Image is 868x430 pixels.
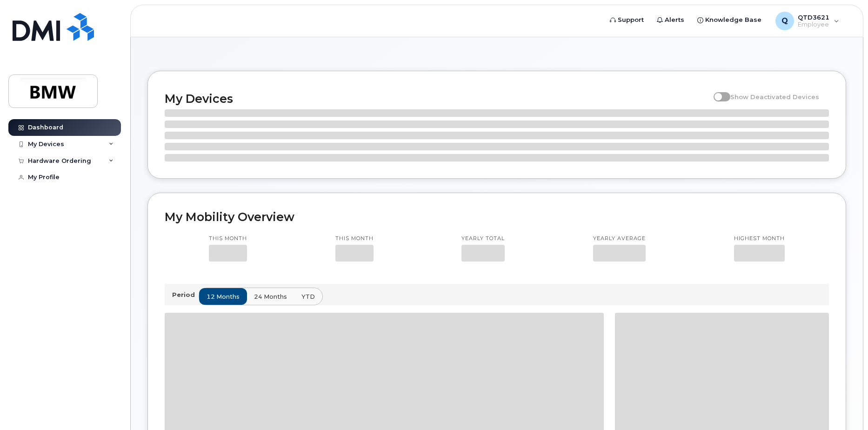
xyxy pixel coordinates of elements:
[335,235,374,242] p: This month
[734,235,785,242] p: Highest month
[172,290,199,299] p: Period
[730,93,819,101] span: Show Deactivated Devices
[714,88,721,95] input: Show Deactivated Devices
[593,235,646,242] p: Yearly average
[165,210,829,224] h2: My Mobility Overview
[254,292,287,301] span: 24 months
[165,92,709,106] h2: My Devices
[301,292,315,301] span: YTD
[461,235,505,242] p: Yearly total
[209,235,247,242] p: This month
